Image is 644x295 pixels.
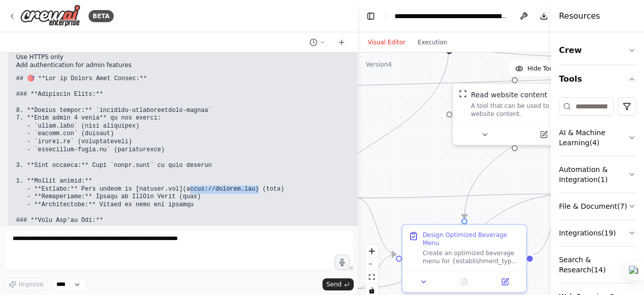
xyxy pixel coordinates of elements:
button: Improve [4,278,48,291]
button: Open in side panel [516,129,573,141]
div: Read website content [471,90,547,100]
div: Create an optimized beverage menu for {establishment_type} that incorporates regional preferences... [423,249,520,265]
button: File & Document(7) [559,193,636,219]
span: Hide Tools [527,65,558,73]
button: Integrations(19) [559,220,636,246]
button: Open in side panel [488,276,522,288]
div: A tool that can be used to read a website content. [471,102,571,118]
li: Use HTTPS only [16,53,480,62]
button: Automation & Integration(1) [559,156,636,193]
button: Tools [559,65,636,93]
button: No output available [443,276,486,288]
button: Crew [559,36,636,65]
g: Edge from a33f99d3-b44f-4ec0-b276-01db784624d9 to f60ac799-fb34-4c49-aa42-9a69afeec6dd [459,44,615,218]
button: Switch to previous chat [305,36,330,48]
button: Send [323,278,354,290]
div: ScrapeWebsiteToolRead website contentA tool that can be used to read a website content. [452,83,578,146]
button: Hide Tools [509,61,564,77]
li: Add authentication for admin features [16,62,480,70]
g: Edge from f60ac799-fb34-4c49-aa42-9a69afeec6dd to 7e9a20f6-9faf-4809-b7f4-7db600ed533c [533,189,572,259]
button: Click to speak your automation idea [335,255,350,270]
img: ScrapeWebsiteTool [459,90,467,98]
img: Logo [20,5,80,27]
button: Start a new chat [334,36,350,48]
h4: Resources [559,10,600,22]
div: BETA [89,10,114,22]
g: Edge from 3d38f834-b39f-4493-80cb-6dc03e369932 to 84d8f9d7-bd1b-4ba0-a967-a47760690c23 [283,44,454,249]
div: Design Optimized Beverage Menu [423,231,520,247]
g: Edge from 66486588-f9c6-4b51-b916-7ffb2f937e79 to f60ac799-fb34-4c49-aa42-9a69afeec6dd [357,193,396,259]
div: Design Optimized Beverage MenuCreate an optimized beverage menu for {establishment_type} that inc... [401,224,527,293]
span: Send [327,280,342,288]
div: Version 4 [366,61,392,69]
button: Search & Research(14) [559,247,636,283]
g: Edge from 66486588-f9c6-4b51-b916-7ffb2f937e79 to 7e9a20f6-9faf-4809-b7f4-7db600ed533c [357,189,572,203]
button: Execution [412,36,453,48]
span: Improve [19,280,43,288]
button: zoom in [365,245,378,258]
button: Visual Editor [362,36,412,48]
nav: breadcrumb [394,11,508,21]
button: fit view [365,271,378,284]
button: zoom out [365,258,378,271]
button: AI & Machine Learning(4) [559,120,636,156]
button: Hide left sidebar [364,9,378,23]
